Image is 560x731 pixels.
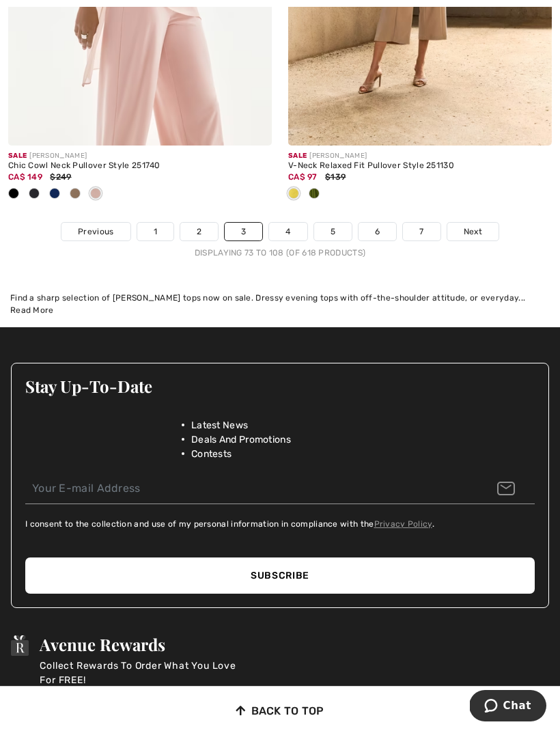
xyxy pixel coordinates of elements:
[403,223,440,240] a: 7
[359,223,396,240] a: 6
[191,432,291,447] span: Deals And Promotions
[283,183,304,206] div: Citrus
[25,518,434,530] label: I consent to the collection and use of my personal information in compliance with the .
[288,152,307,160] span: Sale
[314,223,352,240] a: 5
[25,377,535,395] h3: Stay Up-To-Date
[24,183,44,206] div: Midnight Blue
[470,690,546,724] iframe: Opens a widget where you can chat to one of our agents
[191,418,248,432] span: Latest News
[374,519,432,529] a: Privacy Policy
[269,223,307,240] a: 4
[10,305,54,315] span: Read More
[8,161,272,171] div: Chic Cowl Neck Pullover Style 251740
[288,151,552,161] div: [PERSON_NAME]
[25,473,535,504] input: Your E-mail Address
[304,183,324,206] div: Greenery
[3,183,24,206] div: Black
[225,223,262,240] a: 3
[137,223,173,240] a: 1
[78,225,113,238] span: Previous
[191,447,232,461] span: Contests
[40,659,244,687] p: Collect Rewards To Order What You Love For FREE!
[447,223,499,240] a: Next
[85,183,106,206] div: Quartz
[8,151,272,161] div: [PERSON_NAME]
[11,635,29,656] img: Avenue Rewards
[180,223,218,240] a: 2
[65,183,85,206] div: Sand
[50,172,71,182] span: $249
[44,183,65,206] div: Royal Sapphire 163
[8,152,27,160] span: Sale
[8,172,42,182] span: CA$ 149
[288,172,318,182] span: CA$ 97
[10,292,550,304] div: Find a sharp selection of [PERSON_NAME] tops now on sale. Dressy evening tops with off-the-should...
[40,635,244,653] h3: Avenue Rewards
[61,223,130,240] a: Previous
[464,225,482,238] span: Next
[288,161,552,171] div: V-Neck Relaxed Fit Pullover Style 251130
[25,557,535,594] button: Subscribe
[325,172,346,182] span: $139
